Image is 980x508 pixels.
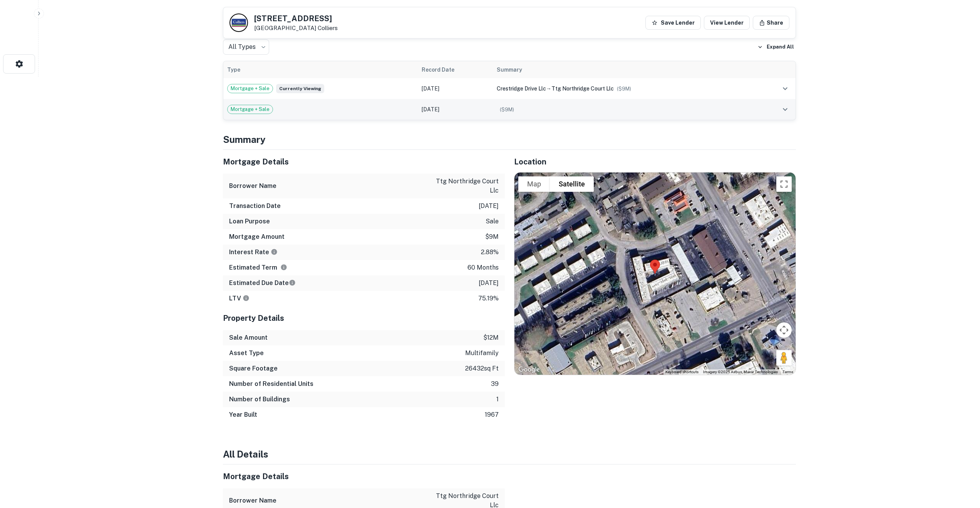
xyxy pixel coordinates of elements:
img: Google [516,365,542,375]
div: → [497,84,753,93]
a: Open this area in Google Maps (opens a new window) [516,365,542,375]
a: View Lender [704,16,750,30]
p: 39 [491,379,499,389]
button: Expand All [756,41,796,53]
svg: LTVs displayed on the website are for informational purposes only and may be reported incorrectly... [243,295,250,302]
span: Mortgage + Sale [228,85,273,92]
a: Terms (opens in new tab) [782,370,793,374]
h6: Estimated Due Date [229,278,296,288]
h6: Estimated Term [229,263,287,272]
span: Imagery ©2025 Airbus, Maxar Technologies [703,370,778,374]
div: All Types [223,39,269,55]
h5: Mortgage Details [223,156,505,168]
h6: Sale Amount [229,333,268,342]
button: Show satellite imagery [550,176,594,192]
p: [GEOGRAPHIC_DATA] [254,25,338,32]
p: sale [486,217,499,226]
a: Colliers [318,25,338,31]
h6: Loan Purpose [229,217,270,226]
button: Map camera controls [776,322,792,338]
h5: Location [514,156,796,168]
p: [DATE] [479,278,499,288]
h6: Year Built [229,410,257,419]
span: Mortgage + Sale [228,106,273,113]
p: 1967 [485,410,499,419]
span: crestridge drive llc [497,86,546,92]
button: Keyboard shortcuts [665,369,699,375]
th: Record Date [418,61,493,78]
p: $12m [483,333,499,342]
h5: Mortgage Details [223,471,505,482]
h6: Number of Residential Units [229,379,313,389]
h6: Square Footage [229,364,278,373]
p: $9m [485,232,499,241]
td: [DATE] [418,99,493,120]
p: 75.19% [478,294,499,303]
h6: LTV [229,294,250,303]
svg: The interest rates displayed on the website are for informational purposes only and may be report... [271,248,278,255]
p: multifamily [465,349,499,358]
button: expand row [779,103,792,116]
h6: Borrower Name [229,496,276,505]
span: ($ 9M ) [500,107,514,112]
svg: Term is based on a standard schedule for this type of loan. [280,264,287,271]
svg: Estimate is based on a standard schedule for this type of loan. [289,279,296,286]
span: Currently viewing [276,84,324,93]
h4: Summary [223,132,796,146]
h6: Number of Buildings [229,395,290,404]
button: Toggle fullscreen view [776,176,792,192]
h6: Mortgage Amount [229,232,285,241]
p: 26432 sq ft [465,364,499,373]
h5: Property Details [223,312,505,324]
th: Type [223,61,418,78]
h4: All Details [223,447,796,461]
p: ttg northridge court llc [429,177,499,195]
button: Drag Pegman onto the map to open Street View [776,350,792,365]
button: Save Lender [645,16,701,30]
iframe: Chat Widget [941,446,980,483]
button: Show street map [518,176,550,192]
h6: Borrower Name [229,181,276,191]
th: Summary [493,61,757,78]
p: 1 [496,395,499,404]
h6: Asset Type [229,349,264,358]
span: ttg northridge court llc [551,86,614,92]
h6: Transaction Date [229,201,281,211]
p: 2.88% [481,248,499,257]
h6: Interest Rate [229,248,278,257]
p: 60 months [467,263,499,272]
h5: [STREET_ADDRESS] [254,15,338,22]
span: ($ 9M ) [617,86,631,92]
button: Share [753,16,789,30]
button: expand row [779,82,792,95]
p: [DATE] [479,201,499,211]
td: [DATE] [418,78,493,99]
